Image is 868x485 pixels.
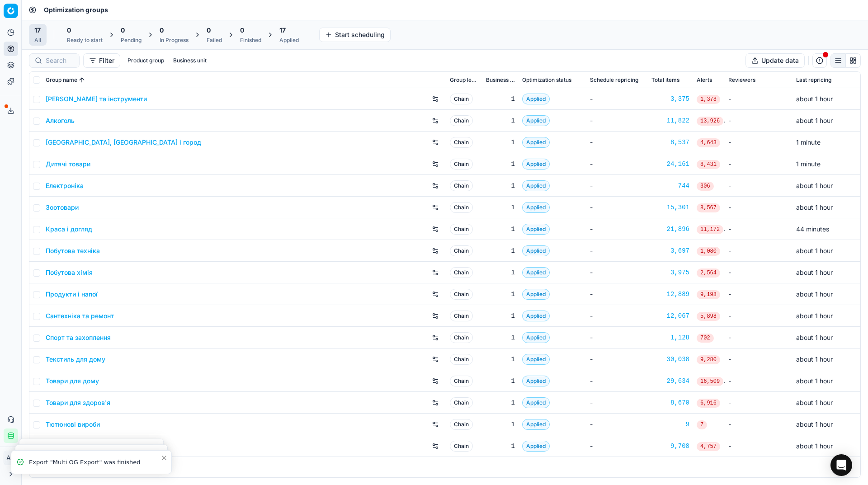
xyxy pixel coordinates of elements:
[450,311,473,321] span: Chain
[450,332,473,343] span: Chain
[651,138,689,147] a: 8,537
[486,311,515,320] div: 1
[586,240,648,262] td: -
[725,370,793,392] td: -
[522,311,550,321] span: Applied
[486,355,515,364] div: 1
[697,334,714,343] span: 702
[522,94,550,104] span: Applied
[651,377,689,386] div: 29,634
[651,181,689,190] a: 744
[46,116,75,125] a: Алкоголь
[586,262,648,283] td: -
[450,76,479,84] span: Group level
[486,94,515,104] div: 1
[586,132,648,153] td: -
[586,153,648,175] td: -
[586,305,648,327] td: -
[651,160,689,169] div: 24,161
[44,5,108,14] nav: breadcrumb
[450,441,473,452] span: Chain
[796,420,833,428] span: about 1 hour
[586,197,648,218] td: -
[725,132,793,153] td: -
[651,225,689,234] div: 21,896
[4,451,18,465] button: АП
[651,246,689,255] a: 3,697
[725,283,793,305] td: -
[486,377,515,386] div: 1
[486,203,515,212] div: 1
[697,247,720,256] span: 1,080
[725,110,793,132] td: -
[450,202,473,213] span: Chain
[486,225,515,234] div: 1
[34,37,41,44] div: All
[651,311,689,320] a: 12,067
[697,355,720,364] span: 9,280
[586,175,648,197] td: -
[522,245,550,256] span: Applied
[486,181,515,190] div: 1
[46,355,105,364] a: Текстиль для дому
[586,370,648,392] td: -
[796,355,833,363] span: about 1 hour
[77,75,86,85] button: Sorted by Group name ascending
[124,55,168,66] button: Product group
[46,225,92,234] a: Краса і догляд
[46,138,201,147] a: [GEOGRAPHIC_DATA], [GEOGRAPHIC_DATA] і город
[796,138,821,146] span: 1 minute
[697,117,723,126] span: 13,926
[651,355,689,364] a: 30,038
[586,88,648,110] td: -
[725,392,793,414] td: -
[522,267,550,278] span: Applied
[796,334,833,341] span: about 1 hour
[207,26,211,35] span: 0
[450,289,473,300] span: Chain
[46,56,74,65] input: Search
[486,160,515,169] div: 1
[121,26,125,35] span: 0
[725,153,793,175] td: -
[796,160,821,168] span: 1 minute
[725,88,793,110] td: -
[796,117,833,124] span: about 1 hour
[486,268,515,277] div: 1
[651,116,689,125] a: 11,822
[486,116,515,125] div: 1
[522,397,550,408] span: Applied
[586,392,648,414] td: -
[522,419,550,430] span: Applied
[240,37,261,44] div: Finished
[522,332,550,343] span: Applied
[725,218,793,240] td: -
[728,76,755,84] span: Reviewers
[796,312,833,320] span: about 1 hour
[46,290,98,299] a: Продукти і напої
[522,289,550,300] span: Applied
[67,37,103,44] div: Ready to start
[697,268,720,278] span: 2,564
[450,245,473,256] span: Chain
[319,28,391,42] button: Start scheduling
[651,268,689,277] a: 3,975
[121,37,142,44] div: Pending
[160,26,164,35] span: 0
[486,246,515,255] div: 1
[590,76,638,84] span: Schedule repricing
[450,224,473,235] span: Chain
[46,160,90,169] a: Дитячі товари
[486,333,515,342] div: 1
[796,76,831,84] span: Last repricing
[651,442,689,451] div: 9,708
[725,175,793,197] td: -
[170,55,210,66] button: Business unit
[651,94,689,104] a: 3,375
[651,420,689,429] div: 9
